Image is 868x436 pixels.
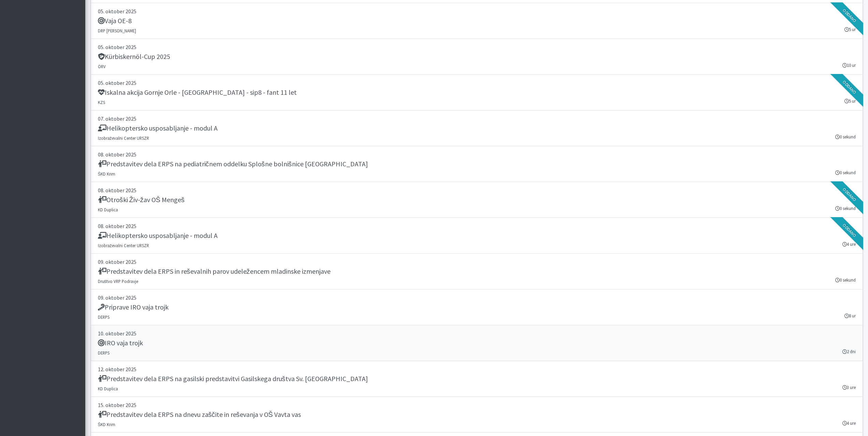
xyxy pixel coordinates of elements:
p: 09. oktober 2025 [98,294,856,302]
small: 0 sekund [835,169,856,176]
a: 15. oktober 2025 Predstavitev dela ERPS na dnevu zaščite in reševanja v OŠ Vavta vas ŠKD Krim 4 ure [91,397,863,433]
p: 12. oktober 2025 [98,365,856,373]
a: 05. oktober 2025 Vaja OE-8 DRP [PERSON_NAME] 5 ur Oddano [91,3,863,39]
h5: Helikoptersko usposabljanje - modul A [98,124,218,132]
p: 09. oktober 2025 [98,258,856,266]
p: 15. oktober 2025 [98,401,856,409]
small: ÖRV [98,64,106,69]
h5: Predstavitev dela ERPS in reševalnih parov udeležencem mladinske izmenjave [98,267,330,275]
h5: Vaja OE-8 [98,17,132,25]
p: 07. oktober 2025 [98,115,856,123]
h5: Predstavitev dela ERPS na gasilski predstavitvi Gasilskega društva Sv. [GEOGRAPHIC_DATA] [98,375,368,383]
small: 2 dni [842,348,856,355]
p: 10. oktober 2025 [98,329,856,337]
p: 05. oktober 2025 [98,7,856,15]
a: 08. oktober 2025 Otroški Živ-žav OŠ Mengeš KD Duplica 0 sekund Oddano [91,182,863,218]
a: 07. oktober 2025 Helikoptersko usposabljanje - modul A Izobraževalni Center URSZR 0 sekund [91,110,863,146]
small: Izobraževalni Center URSZR [98,135,149,141]
small: KD Duplica [98,207,118,212]
small: 0 sekund [835,277,856,283]
a: 08. oktober 2025 Helikoptersko usposabljanje - modul A Izobraževalni Center URSZR 4 ure Oddano [91,218,863,254]
small: 0 sekund [835,134,856,140]
h5: Iskalna akcija Gornje Orle - [GEOGRAPHIC_DATA] - sip8 - fant 11 let [98,88,297,96]
p: 08. oktober 2025 [98,150,856,159]
a: 09. oktober 2025 Predstavitev dela ERPS in reševalnih parov udeležencem mladinske izmenjave Društ... [91,254,863,289]
small: ŠKD Krim [98,171,116,177]
a: 05. oktober 2025 Kürbiskernöl-Cup 2025 ÖRV 10 ur [91,39,863,75]
small: KD Duplica [98,386,118,391]
small: DERPS [98,314,109,320]
h5: Kürbiskernöl-Cup 2025 [98,52,170,61]
h5: IRO vaja trojk [98,339,143,347]
h5: Helikoptersko usposabljanje - modul A [98,231,218,240]
h5: Predstavitev dela ERPS na pediatričnem oddelku Splošne bolnišnice [GEOGRAPHIC_DATA] [98,160,368,168]
small: Društvo VRP Podravje [98,279,138,284]
small: DERPS [98,350,109,356]
small: Izobraževalni Center URSZR [98,243,149,248]
a: 08. oktober 2025 Predstavitev dela ERPS na pediatričnem oddelku Splošne bolnišnice [GEOGRAPHIC_DA... [91,146,863,182]
p: 08. oktober 2025 [98,186,856,194]
h5: Priprave IRO vaja trojk [98,303,168,311]
p: 05. oktober 2025 [98,79,856,87]
small: ŠKD Krim [98,422,116,427]
a: 05. oktober 2025 Iskalna akcija Gornje Orle - [GEOGRAPHIC_DATA] - sip8 - fant 11 let KZS 5 ur Oddano [91,75,863,110]
h5: Otroški Živ-žav OŠ Mengeš [98,196,185,204]
p: 08. oktober 2025 [98,222,856,230]
h5: Predstavitev dela ERPS na dnevu zaščite in reševanja v OŠ Vavta vas [98,410,301,419]
a: 12. oktober 2025 Predstavitev dela ERPS na gasilski predstavitvi Gasilskega društva Sv. [GEOGRAPH... [91,361,863,397]
small: 10 ur [842,62,856,69]
small: 8 ur [844,313,856,319]
small: 4 ure [842,420,856,426]
small: KZS [98,100,105,105]
a: 09. oktober 2025 Priprave IRO vaja trojk DERPS 8 ur [91,289,863,325]
small: DRP [PERSON_NAME] [98,28,136,33]
small: 3 ure [842,384,856,391]
a: 10. oktober 2025 IRO vaja trojk DERPS 2 dni [91,325,863,361]
p: 05. oktober 2025 [98,43,856,51]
